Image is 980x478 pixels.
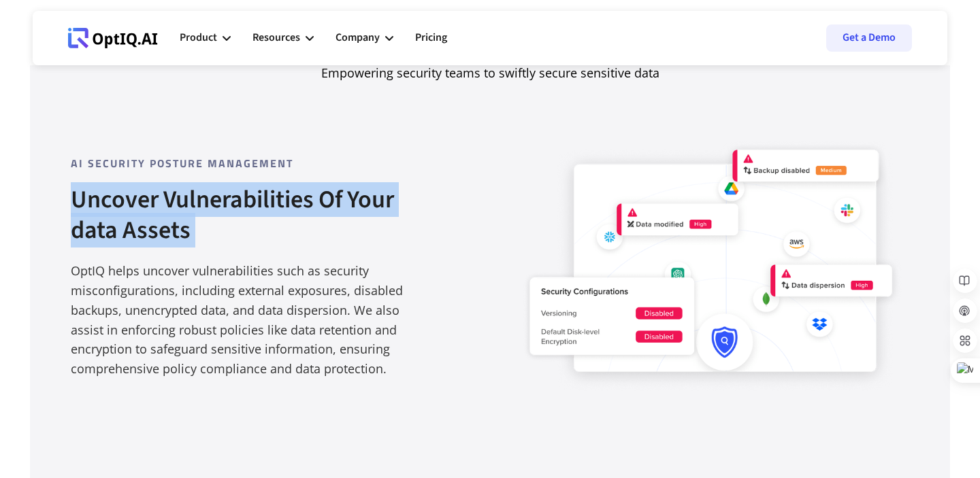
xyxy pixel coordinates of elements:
div: Resources [252,18,314,58]
div: Company [336,29,380,47]
div: Company [336,18,393,58]
strong: Uncover Vulnerabilities Of Your data Assets [71,182,394,247]
a: Get a Demo [826,24,912,52]
div: Empowering security teams to swiftly secure sensitive data [321,63,659,83]
div: Resources [252,29,300,47]
div: Product [180,29,217,47]
div: Product [180,18,231,58]
div: OptIQ helps uncover vulnerabilities such as security misconfigurations, including external exposu... [71,261,419,379]
strong: Ai Security posture Management [71,155,293,171]
a: Webflow Homepage [68,18,158,58]
a: Pricing [415,18,447,58]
